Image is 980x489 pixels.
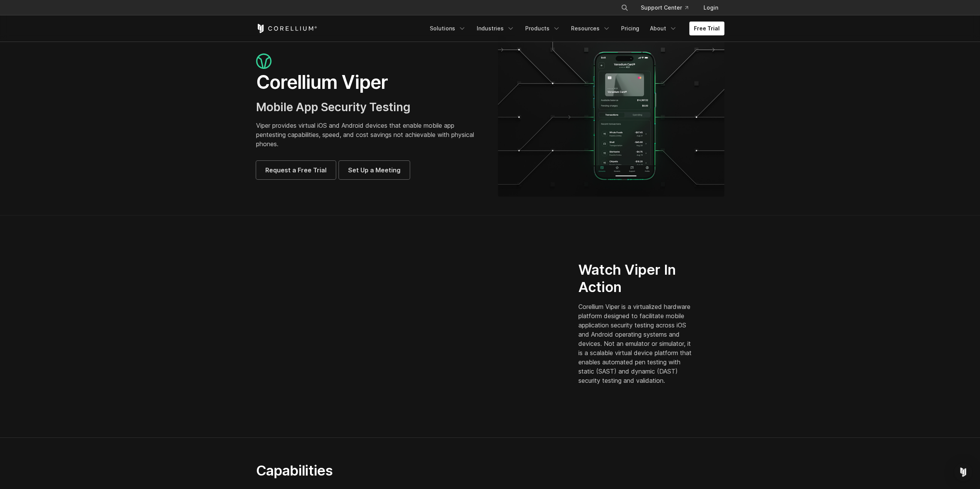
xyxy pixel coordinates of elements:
h2: Watch Viper In Action [578,261,695,296]
p: Viper provides virtual iOS and Android devices that enable mobile app pentesting capabilities, sp... [256,121,482,149]
span: Request a Free Trial [265,165,327,175]
a: Corellium Home [256,24,317,33]
span: Set Up a Meeting [348,165,400,175]
h1: Corellium Viper [256,71,482,94]
div: Navigation Menu [425,22,724,35]
span: Mobile App Security Testing [256,100,410,114]
a: Support Center [635,1,694,15]
p: Corellium Viper is a virtualized hardware platform designed to facilitate mobile application secu... [578,302,695,385]
img: viper_icon_large [256,53,271,69]
a: Free Trial [689,22,724,35]
div: Open Intercom Messenger [954,463,972,481]
a: About [645,22,682,35]
a: Set Up a Meeting [339,161,410,179]
button: Search [618,1,632,15]
a: Industries [472,22,519,35]
h2: Capabilities [256,462,563,479]
a: Resources [566,22,615,35]
a: Pricing [616,22,644,35]
div: Navigation Menu [611,1,724,15]
a: Login [697,1,724,15]
a: Request a Free Trial [256,161,336,179]
a: Products [521,22,565,35]
a: Solutions [425,22,471,35]
img: viper_hero [498,36,724,197]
